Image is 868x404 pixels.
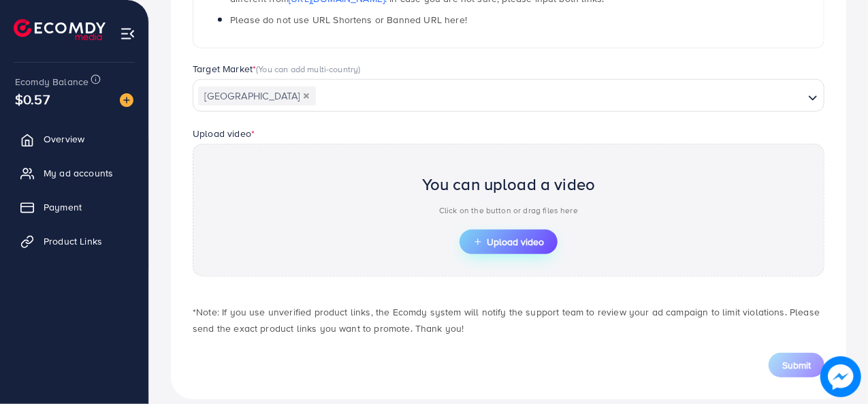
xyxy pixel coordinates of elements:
[820,356,861,397] img: image
[230,13,467,27] span: Please do not use URL Shortens or Banned URL here!
[473,237,544,247] span: Upload video
[44,132,84,146] span: Overview
[193,79,824,112] div: Search for option
[782,358,811,372] span: Submit
[14,19,106,40] img: logo
[422,174,596,194] h2: You can upload a video
[198,87,316,106] span: [GEOGRAPHIC_DATA]
[120,93,133,107] img: image
[15,75,89,89] span: Ecomdy Balance
[44,166,113,180] span: My ad accounts
[422,202,596,219] p: Click on the button or drag files here
[10,125,138,153] a: Overview
[769,353,824,377] button: Submit
[193,304,824,337] p: *Note: If you use unverified product links, the Ecomdy system will notify the support team to rev...
[44,234,102,248] span: Product Links
[193,62,361,76] label: Target Market
[460,230,558,254] button: Upload video
[44,200,82,214] span: Payment
[303,93,310,99] button: Deselect Pakistan
[256,63,360,75] span: (You can add multi-country)
[12,81,52,118] span: $0.57
[10,228,138,255] a: Product Links
[317,86,803,107] input: Search for option
[10,159,138,187] a: My ad accounts
[120,26,135,42] img: menu
[10,193,138,221] a: Payment
[193,127,255,140] label: Upload video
